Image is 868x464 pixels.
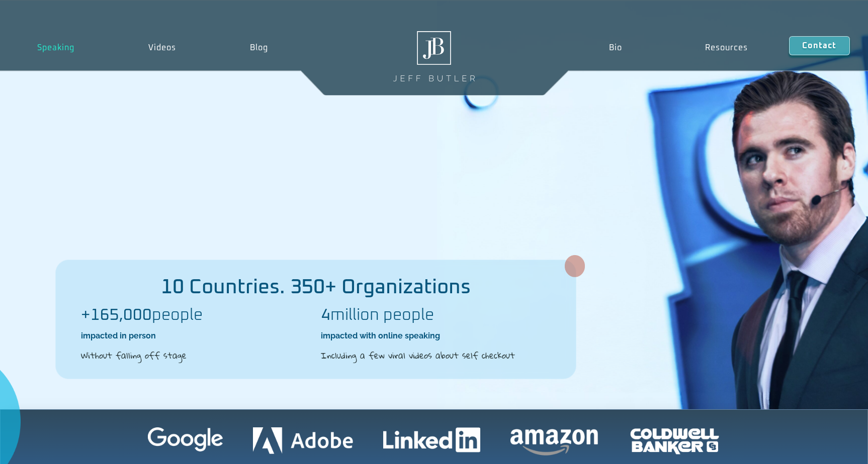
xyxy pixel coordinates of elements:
[321,330,551,341] h2: impacted with online speaking
[663,36,789,59] a: Resources
[81,307,152,323] b: +165,000
[81,330,311,341] h2: impacted in person
[568,36,664,59] a: Bio
[81,307,311,323] h2: people
[321,349,551,362] h2: Including a few viral videos about self checkout
[56,277,576,297] h2: 10 Countries. 350+ Organizations
[802,42,836,50] span: Contact
[213,36,305,59] a: Blog
[111,36,213,59] a: Videos
[81,349,311,362] h2: Without falling off stage
[321,307,330,323] b: 4
[321,307,551,323] h2: million people
[789,36,849,55] a: Contact
[568,36,789,59] nav: Menu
